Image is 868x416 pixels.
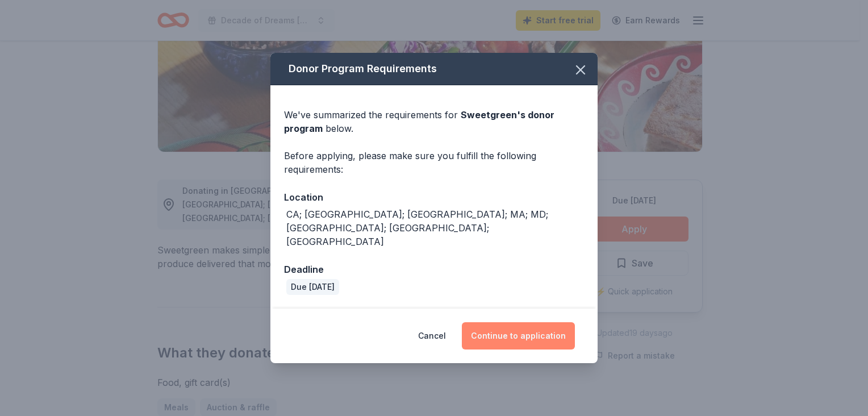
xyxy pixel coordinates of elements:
[284,108,584,135] div: We've summarized the requirements for below.
[462,322,575,350] button: Continue to application
[284,149,584,176] div: Before applying, please make sure you fulfill the following requirements:
[418,322,446,350] button: Cancel
[284,190,584,205] div: Location
[286,279,339,295] div: Due [DATE]
[286,207,584,248] div: CA; [GEOGRAPHIC_DATA]; [GEOGRAPHIC_DATA]; MA; MD; [GEOGRAPHIC_DATA]; [GEOGRAPHIC_DATA]; [GEOGRAPH...
[270,53,598,85] div: Donor Program Requirements
[284,262,584,277] div: Deadline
